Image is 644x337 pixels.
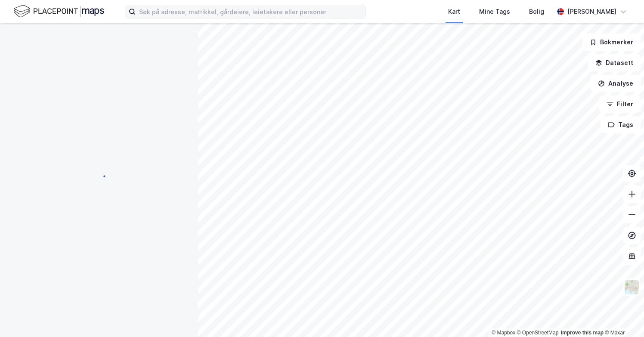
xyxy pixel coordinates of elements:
a: Improve this map [561,330,604,336]
img: logo.f888ab2527a4732fd821a326f86c7f29.svg [14,4,104,19]
button: Datasett [588,54,641,71]
input: Søk på adresse, matrikkel, gårdeiere, leietakere eller personer [136,5,365,18]
div: Mine Tags [479,6,510,17]
div: Kart [448,6,460,17]
div: Kontrollprogram for chat [601,296,644,337]
img: spinner.a6d8c91a73a9ac5275cf975e30b51cfb.svg [92,168,106,182]
button: Bokmerker [582,34,641,51]
div: [PERSON_NAME] [567,6,616,17]
a: Mapbox [492,330,515,336]
button: Tags [601,116,641,133]
a: OpenStreetMap [517,330,559,336]
img: Z [624,279,640,295]
iframe: Chat Widget [601,296,644,337]
button: Analyse [591,75,641,92]
button: Filter [599,96,641,113]
div: Bolig [529,6,544,17]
